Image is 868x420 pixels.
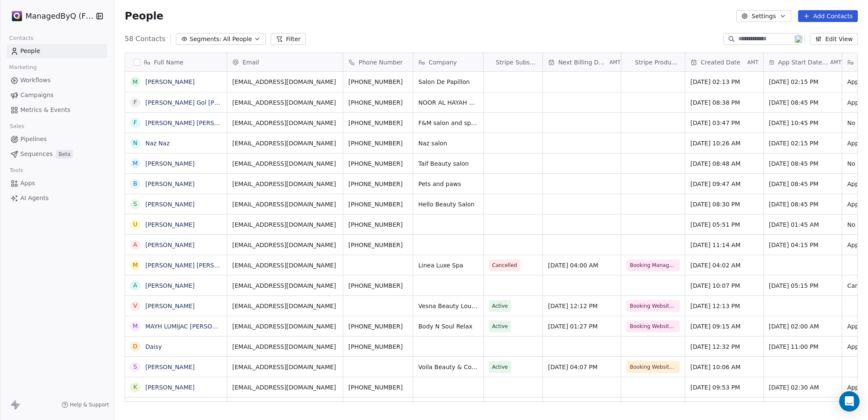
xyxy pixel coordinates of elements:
div: App Start Date TimeAMT [764,53,842,71]
span: [DATE] 01:45 AM [769,220,837,229]
a: [PERSON_NAME] [PERSON_NAME] [145,120,246,126]
span: [DATE] 08:30 PM [690,200,758,209]
button: Settings [736,10,791,22]
span: [DATE] 04:02 AM [690,261,758,270]
span: 58 Contacts [125,34,165,44]
span: [PHONE_NUMBER] [348,342,408,351]
span: [EMAIL_ADDRESS][DOMAIN_NAME] [232,139,338,147]
a: [PERSON_NAME] [145,282,195,289]
a: Help & Support [61,401,109,408]
span: [EMAIL_ADDRESS][DOMAIN_NAME] [232,261,338,270]
span: Linea Luxe Spa [418,261,478,270]
div: M [133,78,138,86]
div: M [133,159,138,168]
span: [EMAIL_ADDRESS][DOMAIN_NAME] [232,241,338,249]
span: Booking Website + App (Tier 3) [630,322,676,331]
span: [DATE] 02:13 PM [690,78,758,86]
span: [DATE] 09:47 AM [690,180,758,188]
span: [EMAIL_ADDRESS][DOMAIN_NAME] [232,200,338,209]
div: Created DateAMT [685,53,763,71]
a: [PERSON_NAME] [145,181,195,187]
a: [PERSON_NAME] [PERSON_NAME] [145,262,246,269]
img: Stripe.png [12,11,22,21]
div: S [134,200,137,209]
span: [DATE] 10:07 PM [690,281,758,290]
span: Stripe Product Name [635,58,680,67]
a: [PERSON_NAME] [145,221,195,228]
span: Cancelled [492,261,517,270]
span: [DATE] 04:00 AM [548,261,616,270]
span: Created Date [701,58,740,67]
span: [EMAIL_ADDRESS][DOMAIN_NAME] [232,363,338,371]
span: [DATE] 12:13 PM [690,302,758,310]
span: [DATE] 03:47 PM [690,119,758,127]
span: [DATE] 08:45 PM [769,200,837,209]
span: Pets and paws [418,180,478,188]
span: Body N Soul Relax [418,322,478,331]
span: Full Name [154,58,184,67]
span: [DATE] 08:45 PM [769,98,837,107]
div: F [134,98,137,107]
a: SequencesBeta [7,147,107,161]
span: [DATE] 12:12 PM [548,302,616,310]
span: [DATE] 02:15 PM [769,139,837,147]
span: [EMAIL_ADDRESS][DOMAIN_NAME] [232,281,338,290]
span: Hello Beauty Salon [418,200,478,209]
a: MAYH LUMIJAC [PERSON_NAME] [145,323,239,330]
a: AI Agents [7,191,107,205]
span: [DATE] 05:15 PM [769,281,837,290]
span: [EMAIL_ADDRESS][DOMAIN_NAME] [232,119,338,127]
span: AMT [747,59,758,66]
span: Booking Website + App (Tier 3) [630,302,676,310]
button: ManagedByQ (FZE) [10,9,90,23]
span: People [125,10,163,22]
span: [DATE] 02:15 PM [769,78,837,86]
span: Help & Support [70,401,109,408]
a: [PERSON_NAME] [145,242,195,248]
span: [EMAIL_ADDRESS][DOMAIN_NAME] [232,342,338,351]
span: [DATE] 02:30 AM [769,383,837,392]
span: Sequences [20,150,53,159]
span: Phone Number [359,58,403,67]
span: [EMAIL_ADDRESS][DOMAIN_NAME] [232,180,338,188]
button: Filter [271,33,306,45]
span: [PHONE_NUMBER] [348,78,408,86]
div: StripeStripe Product Name [621,53,685,71]
span: Next Billing Date [558,58,608,67]
button: Edit View [810,33,858,45]
span: Vesna Beauty Lounge [418,302,478,310]
a: Campaigns [7,88,107,102]
span: [PHONE_NUMBER] [348,119,408,127]
img: 19.png [795,35,802,43]
div: D [133,342,138,351]
a: Daisy [145,343,162,350]
div: M [133,322,138,331]
a: [PERSON_NAME] Gol [PERSON_NAME] [145,99,258,106]
span: Apps [20,179,35,188]
a: [PERSON_NAME] [145,384,195,391]
a: People [7,44,107,58]
div: Email [227,53,343,71]
span: Workflows [20,76,51,85]
span: [DATE] 08:45 PM [769,180,837,188]
div: StripeStripe Subscription Status [484,53,542,71]
span: Pipelines [20,135,47,144]
span: Campaigns [20,91,53,100]
span: Active [492,322,508,331]
span: [PHONE_NUMBER] [348,139,408,147]
div: Full Name [125,53,227,71]
span: [DATE] 08:45 PM [769,159,837,168]
span: [DATE] 10:45 PM [769,119,837,127]
div: A [133,281,137,290]
span: AMT [609,59,620,66]
span: [DATE] 10:26 AM [690,139,758,147]
div: M [133,261,138,270]
a: [PERSON_NAME] [145,201,195,208]
span: Taif Beauty salon [418,159,478,168]
span: [PHONE_NUMBER] [348,383,408,392]
span: AMT [830,59,841,66]
div: K [134,383,137,392]
a: Pipelines [7,132,107,146]
a: [PERSON_NAME] [145,364,195,370]
a: [PERSON_NAME] [145,78,195,85]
